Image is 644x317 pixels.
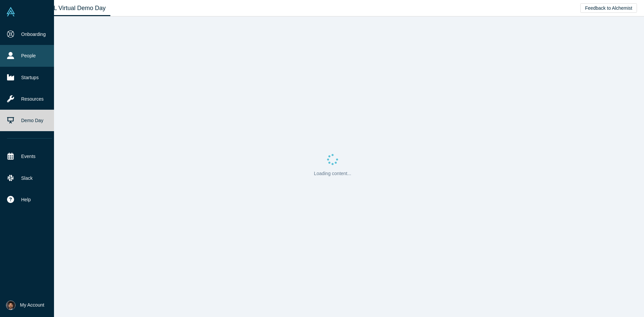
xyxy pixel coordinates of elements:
[28,0,110,16] a: Class XL Virtual Demo Day
[20,302,44,309] span: My Account
[6,7,15,16] img: Alchemist Vault Logo
[314,170,351,177] p: Loading content...
[6,301,44,310] button: My Account
[6,301,15,310] img: Shine Oovattil's Account
[580,3,637,13] button: Feedback to Alchemist
[21,196,31,203] span: Help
